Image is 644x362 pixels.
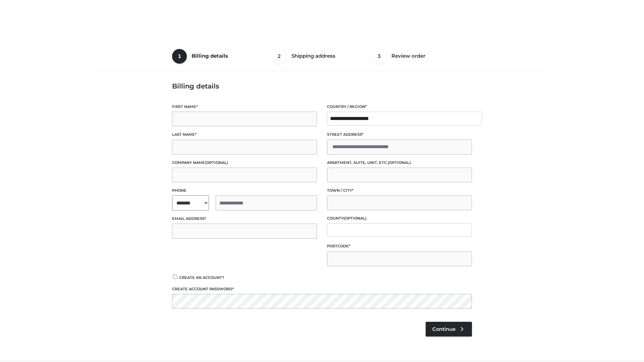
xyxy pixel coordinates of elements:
span: 3 [372,49,387,64]
label: Country / Region [327,104,472,110]
span: (optional) [343,216,367,221]
span: Shipping address [291,53,335,59]
span: (optional) [388,160,411,165]
span: Create an account? [179,275,224,280]
label: First name [172,104,317,110]
a: Continue [426,322,472,337]
label: Town / City [327,187,472,194]
span: 2 [272,49,287,64]
label: Email address [172,216,317,222]
span: 1 [172,49,187,64]
input: Create an account? [172,275,178,279]
h3: Billing details [172,82,472,90]
label: Postcode [327,243,472,249]
label: County [327,215,472,222]
span: Continue [432,326,455,332]
label: Last name [172,131,317,138]
label: Street address [327,131,472,138]
label: Phone [172,187,317,194]
label: Apartment, suite, unit, etc. [327,160,472,166]
span: Review order [391,53,425,59]
span: Billing details [192,53,228,59]
label: Create account password [172,286,472,292]
span: (optional) [205,160,228,165]
label: Company name [172,160,317,166]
